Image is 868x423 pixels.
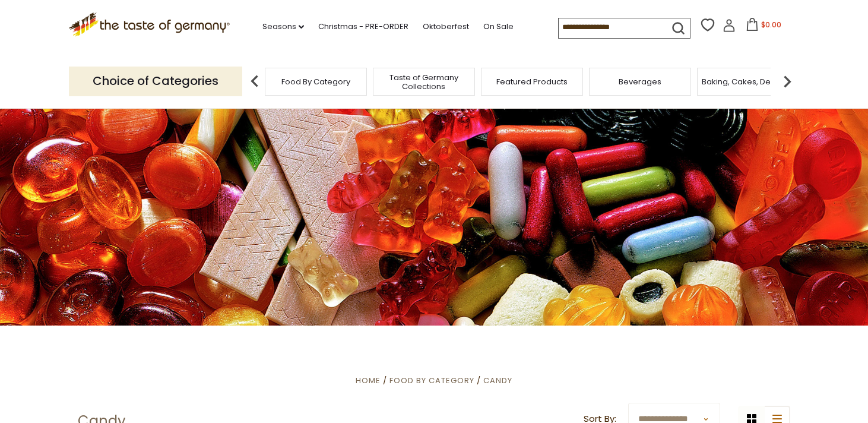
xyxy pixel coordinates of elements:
[281,77,350,86] a: Food By Category
[69,67,242,96] p: Choice of Categories
[318,20,408,33] a: Christmas - PRE-ORDER
[262,20,304,33] a: Seasons
[483,375,512,386] a: Candy
[619,77,661,86] a: Beverages
[496,77,568,86] a: Featured Products
[356,375,381,386] a: Home
[702,77,794,86] a: Baking, Cakes, Desserts
[483,20,514,33] a: On Sale
[376,73,471,91] a: Taste of Germany Collections
[423,20,469,33] a: Oktoberfest
[243,70,267,93] img: previous arrow
[761,20,781,30] span: $0.00
[775,70,799,93] img: next arrow
[738,18,788,36] button: $0.00
[389,375,474,386] a: Food By Category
